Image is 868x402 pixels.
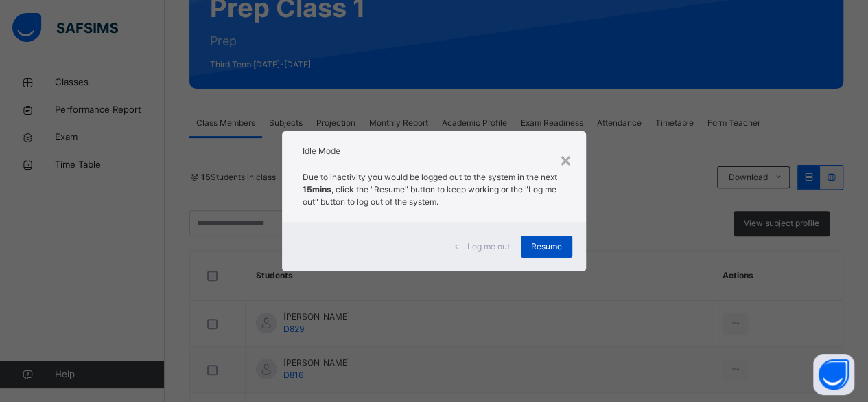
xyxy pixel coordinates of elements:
div: × [559,145,572,174]
p: Due to inactivity you would be logged out to the system in the next , click the "Resume" button t... [303,171,565,208]
h2: Idle Mode [303,145,565,157]
span: Log me out [467,241,510,253]
span: Resume [531,241,562,253]
button: Open asap [813,354,854,395]
strong: 15mins [303,184,331,194]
